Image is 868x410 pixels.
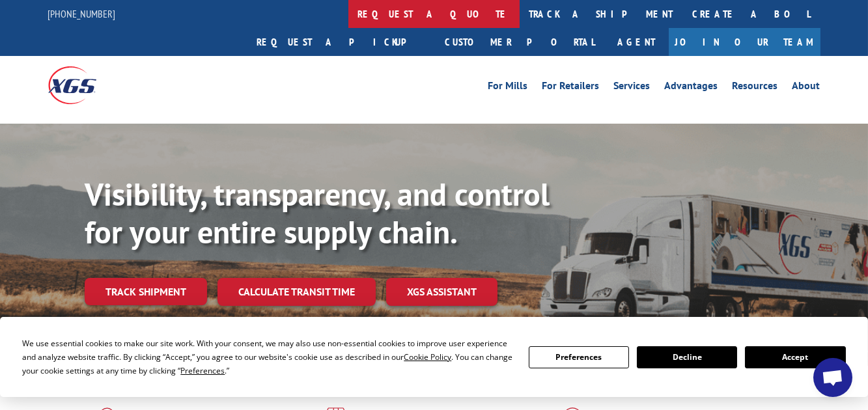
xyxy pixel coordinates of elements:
div: Open chat [813,358,852,397]
button: Preferences [529,346,629,368]
a: Resources [733,81,778,95]
a: Calculate transit time [217,278,376,306]
a: For Mills [488,81,528,95]
a: Track shipment [85,278,207,305]
a: About [792,81,820,95]
a: Customer Portal [436,28,605,56]
span: Cookie Policy [404,351,451,362]
a: Join Our Team [669,28,820,56]
a: Agent [605,28,669,56]
a: Request a pickup [247,28,436,56]
span: Preferences [180,365,225,376]
a: For Retailers [542,81,600,95]
button: Decline [637,346,737,368]
button: Accept [745,346,845,368]
a: [PHONE_NUMBER] [48,7,116,20]
a: Services [614,81,651,95]
b: Visibility, transparency, and control for your entire supply chain. [85,174,550,252]
a: Advantages [665,81,718,95]
a: XGS ASSISTANT [386,278,497,306]
div: We use essential cookies to make our site work. With your consent, we may also use non-essential ... [22,336,512,377]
